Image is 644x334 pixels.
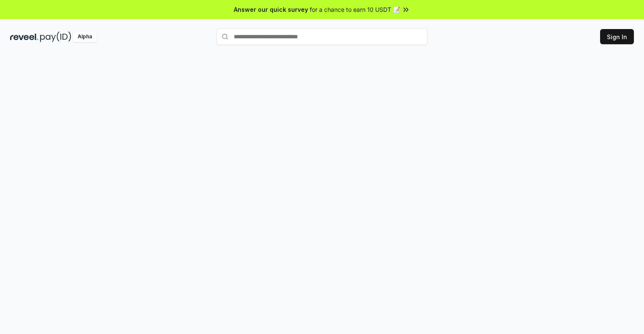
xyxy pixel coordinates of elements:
[310,5,400,14] span: for a chance to earn 10 USDT 📝
[40,32,71,42] img: pay_id
[73,32,97,42] div: Alpha
[600,29,634,44] button: Sign In
[10,32,38,42] img: reveel_dark
[234,5,308,14] span: Answer our quick survey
